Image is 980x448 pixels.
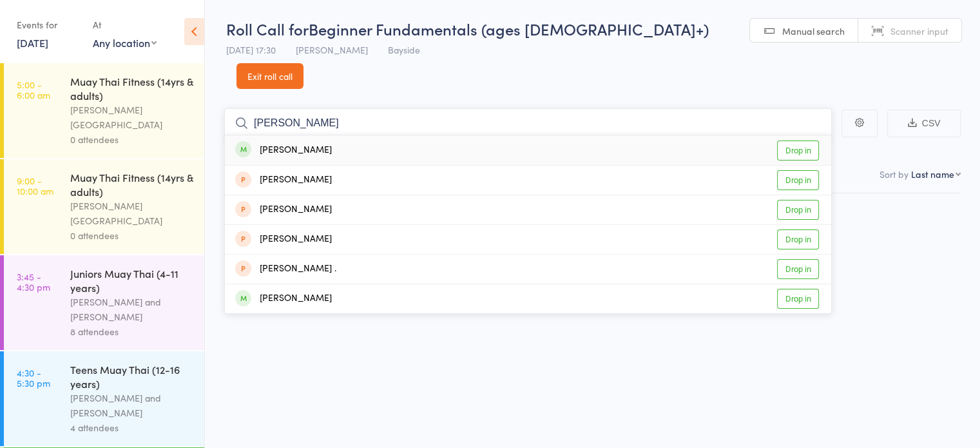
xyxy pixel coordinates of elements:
time: 9:00 - 10:00 am [17,175,53,196]
div: 4 attendees [70,420,193,435]
time: 4:30 - 5:30 pm [17,367,50,388]
span: Manual search [782,24,845,37]
div: 8 attendees [70,324,193,339]
div: [PERSON_NAME] [235,173,332,188]
div: [PERSON_NAME] [235,143,332,158]
label: Sort by [879,168,908,180]
div: Last name [911,168,954,180]
span: Roll Call for [226,18,309,39]
span: Bayside [388,43,420,56]
div: Juniors Muay Thai (4-11 years) [70,266,193,295]
a: Drop in [777,259,819,279]
div: [PERSON_NAME] [235,291,332,306]
button: CSV [887,110,961,137]
a: Drop in [777,200,819,220]
div: Muay Thai Fitness (14yrs & adults) [70,74,193,102]
a: 5:00 -6:00 amMuay Thai Fitness (14yrs & adults)[PERSON_NAME][GEOGRAPHIC_DATA]0 attendees [4,63,204,158]
div: Any location [93,35,157,50]
a: Drop in [777,229,819,249]
div: [PERSON_NAME] and [PERSON_NAME] [70,391,193,420]
a: Drop in [777,170,819,190]
a: Drop in [777,141,819,161]
div: 0 attendees [70,228,193,243]
div: Events for [17,14,80,35]
span: [DATE] 17:30 [226,43,276,56]
time: 5:00 - 6:00 am [17,79,50,100]
div: [PERSON_NAME] [235,202,332,217]
input: Search by name [224,108,832,138]
div: [PERSON_NAME] . [235,262,336,277]
div: [PERSON_NAME][GEOGRAPHIC_DATA] [70,199,193,228]
div: [PERSON_NAME] [235,232,332,247]
div: for membership [760,219,956,227]
div: Atten­dances [755,199,961,233]
a: 3:45 -4:30 pmJuniors Muay Thai (4-11 years)[PERSON_NAME] and [PERSON_NAME]8 attendees [4,255,204,350]
time: 3:45 - 4:30 pm [17,271,50,292]
a: 4:30 -5:30 pmTeens Muay Thai (12-16 years)[PERSON_NAME] and [PERSON_NAME]4 attendees [4,351,204,446]
div: [PERSON_NAME] and [PERSON_NAME] [70,295,193,324]
span: [PERSON_NAME] [296,43,368,56]
span: Beginner Fundamentals (ages [DEMOGRAPHIC_DATA]+) [309,18,709,39]
a: [DATE] [17,35,48,50]
div: At [93,14,157,35]
div: Teens Muay Thai (12-16 years) [70,362,193,391]
div: [PERSON_NAME][GEOGRAPHIC_DATA] [70,102,193,132]
span: Scanner input [890,24,948,37]
a: Drop in [777,289,819,309]
div: Muay Thai Fitness (14yrs & adults) [70,170,193,199]
a: Exit roll call [236,63,303,89]
a: 9:00 -10:00 amMuay Thai Fitness (14yrs & adults)[PERSON_NAME][GEOGRAPHIC_DATA]0 attendees [4,159,204,254]
div: 0 attendees [70,132,193,147]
